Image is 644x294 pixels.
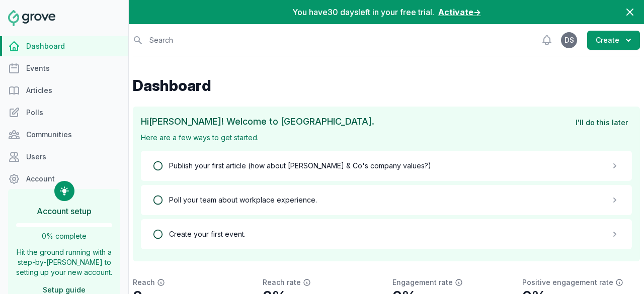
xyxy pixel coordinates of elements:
[16,247,112,277] div: Hit the ground running with a step-by-[PERSON_NAME] to setting up your new account.
[141,185,632,215] a: Poll your team about workplace experience.
[572,115,632,131] a: I'll do this later
[153,195,317,205] p: Poll your team about workplace experience.
[392,277,510,287] p: Engagement rate
[133,277,251,287] p: Reach
[153,229,246,239] p: Create your first event.
[263,277,380,287] p: Reach rate
[8,10,55,26] img: Grove
[141,115,572,129] h3: Hi [PERSON_NAME] ! Welcome to [GEOGRAPHIC_DATA].
[133,24,527,56] input: Search
[141,219,632,249] a: Create your first event.
[16,205,112,223] div: Account setup
[292,7,434,17] span: You have 30 days left in your free trial.
[16,231,112,241] div: 0 % complete
[133,76,640,94] h1: Dashboard
[561,32,577,48] button: DS
[473,7,481,17] span: →
[153,161,431,171] p: Publish your first article (how about [PERSON_NAME] & Co's company values?)
[438,7,481,17] a: Activate
[522,277,640,287] p: Positive engagement rate
[565,37,574,44] span: DS
[141,151,632,181] a: Publish your first article (how about [PERSON_NAME] & Co's company values?)
[587,31,640,50] button: Create
[141,133,572,143] p: Here are a few ways to get started.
